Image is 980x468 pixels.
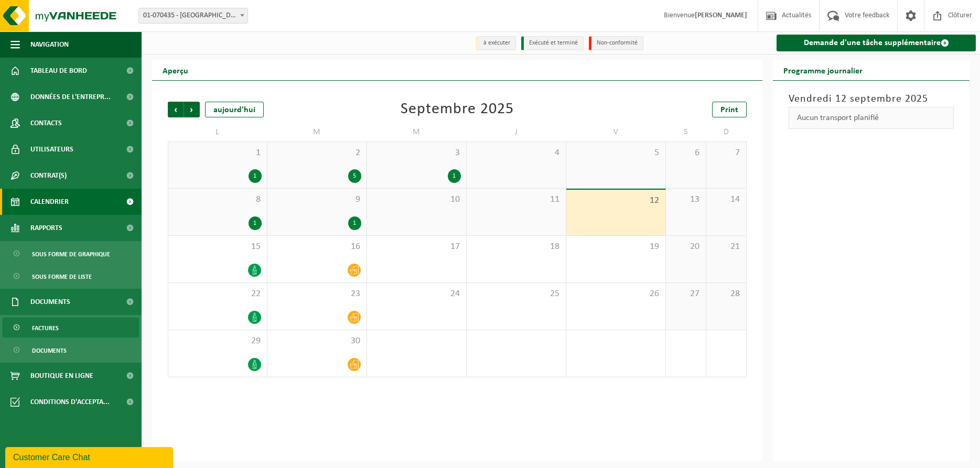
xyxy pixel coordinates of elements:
[372,194,461,205] span: 10
[5,445,175,468] iframe: chat widget
[472,241,561,253] span: 18
[30,363,93,389] span: Boutique en ligne
[30,215,62,241] span: Rapports
[174,194,262,205] span: 8
[139,8,247,23] span: 01-070435 - ISSEP LIÈGE - LIÈGE
[32,341,67,361] span: Documents
[572,288,660,300] span: 26
[712,288,741,300] span: 28
[671,194,701,205] span: 13
[566,123,666,142] td: V
[273,147,361,159] span: 2
[138,8,248,24] span: 01-070435 - ISSEP LIÈGE - LIÈGE
[671,241,701,253] span: 20
[472,147,561,159] span: 4
[3,266,139,286] a: Sous forme de liste
[273,241,361,253] span: 16
[372,241,461,253] span: 17
[401,102,514,117] div: Septembre 2025
[372,288,461,300] span: 24
[372,147,461,159] span: 3
[448,169,461,183] div: 1
[30,389,110,415] span: Conditions d'accepta...
[205,102,264,117] div: aujourd'hui
[671,288,701,300] span: 27
[521,36,584,50] li: Exécuté et terminé
[184,102,200,117] span: Suivant
[712,102,747,117] a: Print
[695,12,747,19] strong: [PERSON_NAME]
[706,123,747,142] td: D
[712,194,741,205] span: 14
[168,102,184,117] span: Précédent
[789,107,954,129] div: Aucun transport planifié
[30,110,62,136] span: Contacts
[3,244,139,264] a: Sous forme de graphique
[348,216,361,230] div: 1
[249,216,262,230] div: 1
[32,267,92,287] span: Sous forme de liste
[712,241,741,253] span: 21
[348,169,361,183] div: 5
[273,335,361,347] span: 30
[30,189,69,215] span: Calendrier
[589,36,643,50] li: Non-conformité
[572,241,660,253] span: 19
[467,123,566,142] td: J
[720,106,738,114] span: Print
[472,194,561,205] span: 11
[773,60,873,80] h2: Programme journalier
[671,147,701,159] span: 6
[367,123,467,142] td: M
[712,147,741,159] span: 7
[32,318,59,338] span: Factures
[666,123,706,142] td: S
[472,288,561,300] span: 25
[777,35,976,51] a: Demande d'une tâche supplémentaire
[30,289,70,315] span: Documents
[30,162,67,189] span: Contrat(s)
[174,288,262,300] span: 22
[476,36,516,50] li: à exécuter
[32,244,110,264] span: Sous forme de graphique
[3,318,139,338] a: Factures
[789,91,954,107] h3: Vendredi 12 septembre 2025
[174,335,262,347] span: 29
[572,195,660,206] span: 12
[30,31,69,58] span: Navigation
[267,123,367,142] td: M
[168,123,267,142] td: L
[249,169,262,183] div: 1
[572,147,660,159] span: 5
[273,194,361,205] span: 9
[273,288,361,300] span: 23
[174,241,262,253] span: 15
[30,136,73,162] span: Utilisateurs
[30,84,111,110] span: Données de l'entrepr...
[30,58,87,84] span: Tableau de bord
[174,147,262,159] span: 1
[152,60,199,80] h2: Aperçu
[3,340,139,360] a: Documents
